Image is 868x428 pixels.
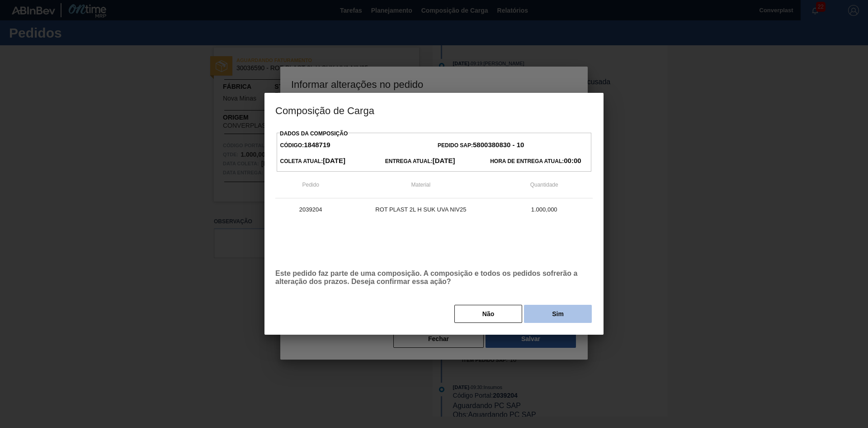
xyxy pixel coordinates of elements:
strong: [DATE] [323,157,345,164]
td: ROT PLAST 2L H SUK UVA NIV25 [346,198,495,221]
strong: 00:00 [564,157,581,164]
span: Pedido SAP: [438,142,524,149]
td: 1.000,000 [495,198,593,221]
span: Coleta Atual: [280,158,345,164]
span: Código: [280,142,330,149]
strong: [DATE] [433,157,455,164]
span: Quantidade [530,182,558,188]
span: Pedido [302,182,319,188]
strong: 1848719 [304,141,330,149]
span: Material [411,182,431,188]
span: Entrega Atual: [385,158,455,164]
button: Não [454,305,522,323]
p: Este pedido faz parte de uma composição. A composição e todos os pedidos sofrerão a alteração dos... [275,269,593,286]
strong: 5800380830 - 10 [473,141,524,149]
button: Sim [524,305,592,323]
label: Dados da Composição [280,130,348,137]
td: 2039204 [275,198,346,221]
span: Hora de Entrega Atual: [490,158,581,164]
h3: Composição de Carga [264,93,604,127]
